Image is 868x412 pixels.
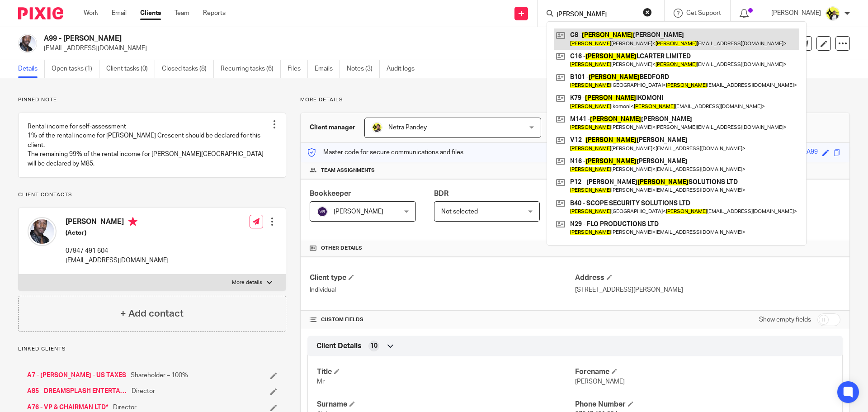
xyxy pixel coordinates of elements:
img: Carine-Starbridge.jpg [826,6,840,21]
a: Reports [203,9,226,18]
img: svg%3E [317,206,328,217]
h4: [PERSON_NAME] [66,217,169,228]
p: [EMAIL_ADDRESS][DOMAIN_NAME] [44,44,727,53]
p: Client contacts [18,191,286,199]
h5: (Actor) [66,228,169,237]
img: David%20Ajala.jpg [18,34,37,53]
a: Client tasks (0) [106,60,155,78]
span: Director [113,403,137,412]
p: Linked clients [18,346,286,353]
div: A99 [807,147,818,158]
a: Details [18,60,45,78]
h4: Address [575,273,840,283]
a: A76 - VP & CHAIRMAN LTD* [27,403,108,412]
a: Audit logs [387,60,421,78]
h4: Title [317,367,575,377]
span: Get Support [686,10,721,16]
a: Clients [140,9,161,18]
span: [PERSON_NAME] [334,208,383,215]
span: Client Details [316,341,362,351]
span: Other details [321,245,362,252]
button: Clear [643,8,652,17]
h4: Phone Number [575,400,833,409]
span: Director [132,387,155,396]
a: Notes (3) [347,60,380,78]
a: A7 - [PERSON_NAME] - US TAXES [27,371,126,380]
h3: Client manager [310,123,355,132]
p: Pinned note [18,96,286,104]
p: 07947 491 604 [66,246,169,256]
p: [PERSON_NAME] [771,9,821,18]
p: Master code for secure communications and files [307,148,463,157]
p: [EMAIL_ADDRESS][DOMAIN_NAME] [66,256,169,265]
p: [STREET_ADDRESS][PERSON_NAME] [575,285,840,294]
a: A85 - DREAMSPLASH ENTERTAINMENT LTD* [27,387,127,396]
p: More details [232,279,262,286]
img: Netra-New-Starbridge-Yellow.jpg [372,122,382,133]
a: Recurring tasks (6) [221,60,281,78]
input: Search [556,11,637,19]
span: [PERSON_NAME] [575,379,625,385]
span: Netra Pandey [388,124,427,131]
span: Team assignments [321,167,375,174]
span: Not selected [441,208,478,215]
a: Closed tasks (8) [162,60,214,78]
h4: Client type [310,273,575,283]
a: Emails [315,60,340,78]
img: Pixie [18,7,63,19]
h2: A99 - [PERSON_NAME] [44,34,590,43]
a: Email [112,9,127,18]
h4: CUSTOM FIELDS [310,316,575,323]
span: Bookkeeper [310,190,351,197]
h4: + Add contact [120,307,184,321]
span: BDR [434,190,448,197]
a: Work [84,9,98,18]
img: David%20Ajala.jpg [28,217,57,246]
span: Shareholder – 100% [131,371,188,380]
p: More details [300,96,850,104]
a: Open tasks (1) [52,60,99,78]
label: Show empty fields [759,315,811,324]
a: Team [175,9,189,18]
p: Individual [310,285,575,294]
h4: Surname [317,400,575,409]
i: Primary [128,217,137,226]
h4: Forename [575,367,833,377]
span: 10 [370,341,377,350]
span: Mr [317,379,325,385]
a: Files [288,60,308,78]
